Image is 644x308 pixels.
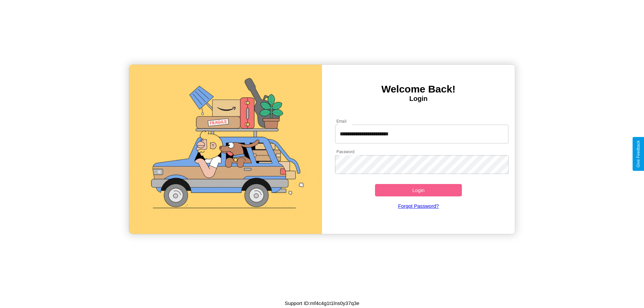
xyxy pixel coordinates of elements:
[375,184,462,196] button: Login
[285,299,360,308] p: Support ID: mf4c4g1t1lns0y37q3e
[129,65,322,234] img: gif
[332,196,505,215] a: Forgot Password?
[322,95,515,103] h4: Login
[322,83,515,95] h3: Welcome Back!
[336,149,354,155] label: Password
[336,118,347,124] label: Email
[636,140,641,168] div: Give Feedback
